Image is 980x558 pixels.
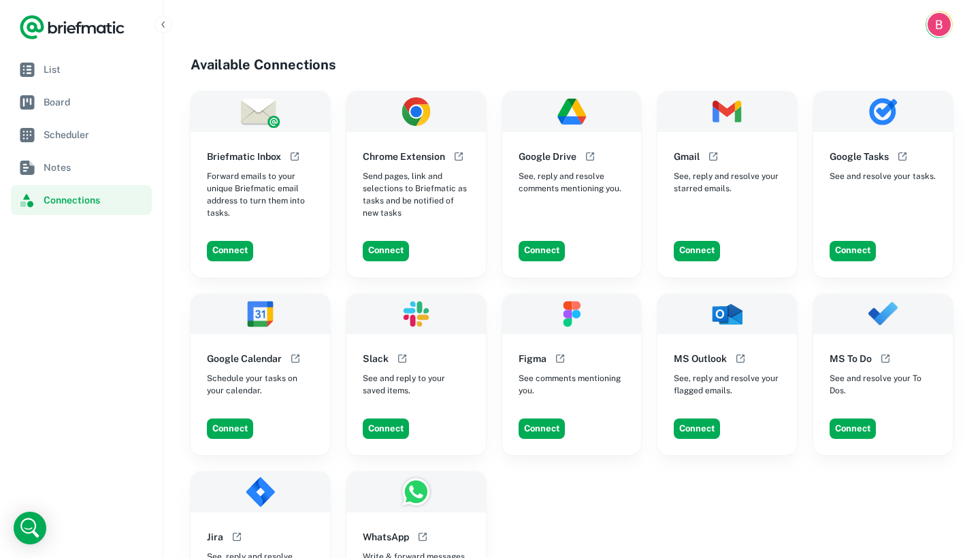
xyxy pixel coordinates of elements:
h6: Slack [363,351,389,366]
span: Connections [44,193,146,208]
button: Connect [519,419,565,439]
button: Open help documentation [732,350,749,367]
button: Open help documentation [705,148,721,165]
button: Connect [830,419,876,439]
h6: Google Calendar [207,351,282,366]
span: Forward emails to your unique Briefmatic email address to turn them into tasks. [207,170,314,219]
button: Open help documentation [287,350,304,367]
h6: Briefmatic Inbox [207,149,281,164]
img: Google Tasks [813,91,953,132]
img: MS To Do [813,294,953,335]
h6: Chrome Extension [363,149,445,164]
img: Chrome Extension [346,91,486,132]
span: See comments mentioning you. [519,372,625,397]
button: Open help documentation [394,350,410,367]
span: Notes [44,160,146,175]
img: Google Calendar [191,294,330,335]
h6: Figma [519,351,546,366]
button: Open help documentation [552,350,568,367]
img: Google Drive [502,91,642,132]
span: See and reply to your saved items. [363,372,470,397]
button: Open help documentation [894,148,911,165]
img: Ben [928,13,951,36]
img: MS Outlook [657,294,797,335]
span: See, reply and resolve your flagged emails. [674,372,781,397]
span: See and resolve your To Dos. [830,372,936,397]
button: Open help documentation [877,350,894,367]
button: Open help documentation [287,148,303,165]
h6: Google Drive [519,149,576,164]
img: Figma [502,294,642,335]
h6: Jira [207,529,223,544]
a: Connections [11,185,152,215]
span: Board [44,95,146,110]
button: Connect [207,241,253,261]
button: Connect [363,419,409,439]
a: Notes [11,152,152,182]
span: List [44,62,146,77]
button: Open help documentation [414,529,431,545]
img: WhatsApp [346,472,486,512]
span: Schedule your tasks on your calendar. [207,372,314,397]
button: Open help documentation [582,148,598,165]
button: Connect [519,241,565,261]
img: Slack [346,294,486,335]
span: Send pages, link and selections to Briefmatic as tasks and be notified of new tasks [363,170,470,219]
button: Connect [674,419,720,439]
a: Board [11,87,152,117]
button: Connect [207,419,253,439]
img: Briefmatic Inbox [191,91,330,132]
a: List [11,54,152,84]
button: Connect [830,241,876,261]
h6: MS Outlook [674,351,727,366]
button: Open help documentation [229,529,245,545]
button: Connect [674,241,720,261]
span: See, reply and resolve your starred emails. [674,170,781,195]
img: Gmail [657,91,797,132]
button: Account button [926,11,953,38]
a: Scheduler [11,120,152,150]
button: Connect [363,241,409,261]
h4: Available Connections [191,54,953,75]
div: Open Intercom Messenger [14,512,46,544]
h6: Google Tasks [830,149,889,164]
h6: MS To Do [830,351,872,366]
img: Jira [191,472,330,512]
a: Logo [19,14,125,41]
h6: WhatsApp [363,529,409,544]
button: Open help documentation [451,148,467,165]
h6: Gmail [674,149,700,164]
span: Scheduler [44,127,146,142]
span: See, reply and resolve comments mentioning you. [519,170,625,195]
span: See and resolve your tasks. [830,170,936,182]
